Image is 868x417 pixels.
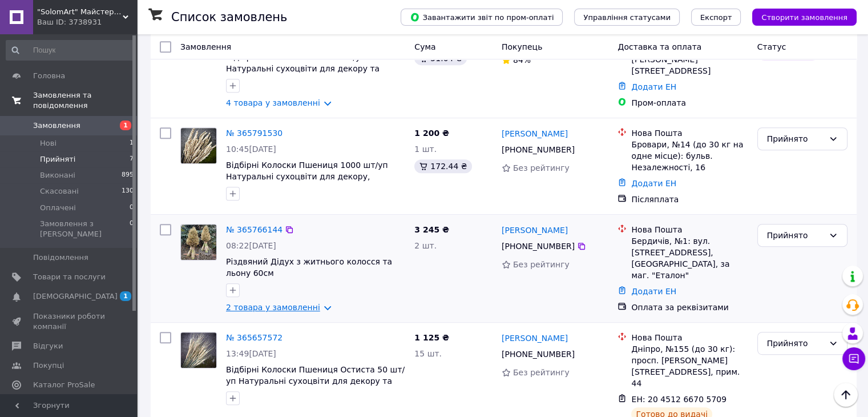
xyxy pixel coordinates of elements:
span: Скасовані [40,186,79,197]
div: Нова Пошта [631,332,748,343]
a: Відбірні Колоски Вівса 100 шт/уп Натуральні сухоцвіти для декору та флористики [226,53,380,85]
a: Створити замовлення [741,12,857,21]
span: 7 [130,154,134,165]
a: Додати ЕН [631,82,676,91]
span: [DEMOGRAPHIC_DATA] [33,291,118,302]
a: Різдвяний Дідух з житнього колосся та льону 60см [226,257,392,278]
div: Бердичів, №1: вул. [STREET_ADDRESS], [GEOGRAPHIC_DATA], за маг. "Еталон" [631,235,748,281]
div: Прийнято [767,229,824,242]
h1: Список замовлень [171,10,287,24]
span: Без рейтингу [513,260,570,269]
a: 4 товара у замовленні [226,98,320,107]
span: 0 [130,203,134,213]
span: Товари та послуги [33,272,106,282]
span: Головна [33,71,65,81]
a: Фото товару [180,127,217,164]
span: Повідомлення [33,252,88,263]
span: 1 [130,138,134,149]
div: Бровари, №14 (до 30 кг на одне місце): бульв. Незалежності, 16 [631,139,748,173]
img: Фото товару [181,224,216,260]
img: Фото товару [181,128,216,163]
span: Виконані [40,170,75,181]
span: Покупець [502,42,542,51]
a: Додати ЕН [631,179,676,188]
span: Оплачені [40,203,76,213]
span: "SolomArt" Майстерня солом'яних виробів [37,7,123,17]
input: Пошук [6,40,135,61]
a: № 365766144 [226,225,282,234]
span: Експорт [700,13,732,22]
a: [PERSON_NAME] [502,128,568,139]
a: Відбірні Колоски Пшениця Остиста 50 шт/уп Натуральні сухоцвіти для декору та флористики [226,365,405,397]
span: 1 [120,121,131,130]
span: Завантажити звіт по пром-оплаті [410,12,554,22]
button: Експорт [691,9,741,26]
span: Замовлення з [PERSON_NAME] [40,219,130,239]
div: Дніпро, №155 (до 30 кг): просп. [PERSON_NAME][STREET_ADDRESS], прим. 44 [631,343,748,389]
a: [PERSON_NAME] [502,224,568,236]
div: Оплата за реквізитами [631,302,748,313]
a: [PERSON_NAME] [502,332,568,344]
a: 2 товара у замовленні [226,303,320,312]
span: Без рейтингу [513,368,570,377]
span: 895 [122,170,134,181]
span: Управління статусами [583,13,671,22]
a: Відбірні Колоски Пшениця 1000 шт/уп Натуральні сухоцвіти для декору, флористики [226,161,388,193]
span: 84% [513,55,531,65]
span: 1 шт. [414,145,437,154]
button: Чат з покупцем [842,347,865,370]
span: 10:45[DATE] [226,145,276,154]
div: Пром-оплата [631,97,748,109]
span: Замовлення [180,42,231,51]
span: Прийняті [40,154,75,165]
div: 172.44 ₴ [414,159,471,173]
img: Фото товару [181,332,216,368]
span: 15 шт. [414,349,442,358]
button: Створити замовлення [752,9,857,26]
button: Завантажити звіт по пром-оплаті [401,9,563,26]
span: 0 [130,219,134,239]
div: [PHONE_NUMBER] [499,142,577,158]
span: 08:22[DATE] [226,241,276,250]
span: 1 200 ₴ [414,129,449,138]
span: Показники роботи компанії [33,311,106,332]
span: Нові [40,138,56,149]
div: Прийнято [767,337,824,350]
span: Замовлення [33,121,80,131]
span: Cума [414,42,435,51]
div: Післяплата [631,194,748,205]
span: Статус [757,42,786,51]
div: Нова Пошта [631,127,748,139]
span: Покупці [33,360,64,371]
span: ЕН: 20 4512 6670 5709 [631,395,726,404]
span: Без рейтингу [513,163,570,173]
span: 130 [122,186,134,197]
div: Нова Пошта [631,224,748,235]
span: Створити замовлення [761,13,847,22]
a: № 365791530 [226,129,282,138]
button: Управління статусами [574,9,680,26]
span: 1 [120,291,131,301]
span: 13:49[DATE] [226,349,276,358]
span: Замовлення та повідомлення [33,90,137,111]
span: Доставка та оплата [617,42,701,51]
a: Фото товару [180,224,217,260]
div: [PHONE_NUMBER] [499,238,577,254]
a: № 365657572 [226,333,282,342]
div: Ваш ID: 3738931 [37,17,137,27]
span: 3 245 ₴ [414,225,449,234]
div: [PHONE_NUMBER] [499,346,577,362]
span: 2 шт. [414,241,437,250]
span: Каталог ProSale [33,380,95,390]
span: 1 125 ₴ [414,333,449,342]
a: Додати ЕН [631,287,676,296]
div: Прийнято [767,133,824,145]
a: Фото товару [180,332,217,368]
button: Наверх [834,383,858,407]
span: Відгуки [33,341,63,351]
